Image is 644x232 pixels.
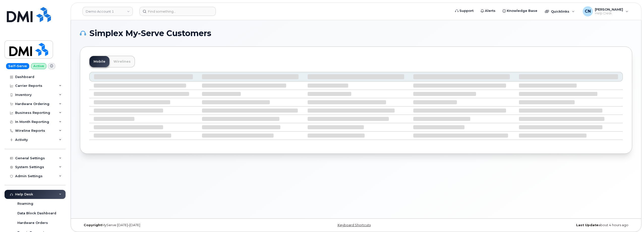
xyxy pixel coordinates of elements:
[338,223,371,227] a: Keyboard Shortcuts
[109,56,135,67] a: Wirelines
[84,223,102,227] strong: Copyright
[448,223,632,227] div: about 4 hours ago
[80,223,264,227] div: MyServe [DATE]–[DATE]
[90,56,109,67] a: Mobile
[90,30,211,37] span: Simplex My-Serve Customers
[576,223,598,227] strong: Last Update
